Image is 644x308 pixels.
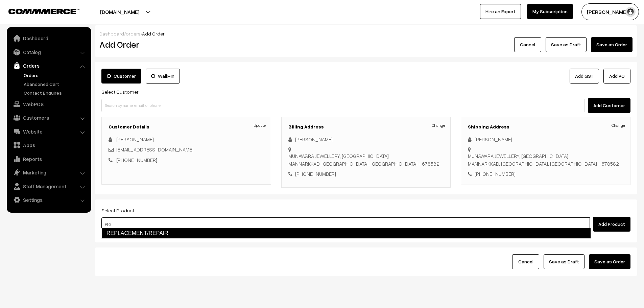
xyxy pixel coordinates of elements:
button: Add Product [593,217,630,232]
a: Abandoned Cart [22,80,89,88]
a: Change [612,122,625,128]
div: MUNAWARA JEWELLERY, [GEOGRAPHIC_DATA] MANNARKKAD, [GEOGRAPHIC_DATA], [GEOGRAPHIC_DATA] - 678582 [288,152,439,167]
a: Apps [8,139,89,151]
a: Catalog [8,46,89,58]
button: Save as Draft [544,254,585,269]
h3: Billing Address [288,124,444,130]
a: Dashboard [99,31,124,37]
a: [PHONE_NUMBER] [116,157,157,163]
a: [EMAIL_ADDRESS][DOMAIN_NAME] [116,146,193,152]
a: COMMMERCE [8,7,68,15]
a: Website [8,125,89,138]
a: Dashboard [8,32,89,44]
h2: Add Order [99,39,270,50]
a: Staff Management [8,180,89,192]
label: Walk-In [146,69,180,84]
div: / / [99,30,633,37]
div: MUNAWARA JEWELLERY, [GEOGRAPHIC_DATA] MANNARKKAD, [GEOGRAPHIC_DATA], [GEOGRAPHIC_DATA] - 678582 [468,152,619,167]
a: Orders [8,60,89,72]
a: [PERSON_NAME] [116,136,154,142]
button: Cancel [514,37,541,52]
label: Select Customer [101,88,139,95]
button: Add PO [603,69,630,84]
a: Reports [8,153,89,165]
a: Customers [8,112,89,124]
h3: Shipping Address [468,124,623,130]
label: Customer [101,69,141,84]
button: [DOMAIN_NAME] [76,3,163,20]
a: WebPOS [8,98,89,110]
a: Settings [8,194,89,206]
div: [PHONE_NUMBER] [468,170,623,178]
a: Hire an Expert [480,4,521,19]
a: orders [126,31,141,37]
button: Save as Order [591,37,633,52]
button: Save as Draft [546,37,587,52]
span: Add Order [142,31,165,37]
button: Save as Order [589,254,630,269]
div: [PERSON_NAME] [468,136,623,143]
a: Contact Enquires [22,89,89,96]
a: Change [432,122,445,128]
div: [PHONE_NUMBER] [288,170,444,178]
div: [PERSON_NAME] [288,136,444,143]
img: COMMMERCE [8,9,79,14]
a: Add GST [570,69,599,84]
label: Select Product [101,207,134,214]
h3: Customer Details [109,124,264,130]
a: My Subscription [527,4,573,19]
button: Add Customer [588,98,630,113]
img: user [625,7,636,17]
button: Cancel [512,254,539,269]
a: REPLACEMENT/REPAIR [101,228,591,239]
input: Search by name, email, or phone [101,99,585,112]
a: Marketing [8,166,89,179]
a: Update [254,122,266,128]
a: Orders [22,72,89,79]
input: Type and Search [101,217,590,231]
button: [PERSON_NAME] [581,3,639,20]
